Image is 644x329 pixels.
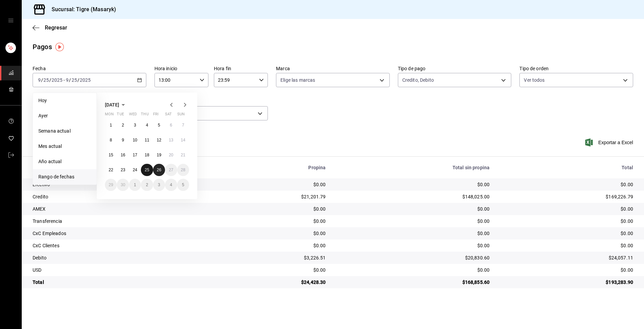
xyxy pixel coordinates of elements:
[46,5,116,14] h3: Sucursal: Tigre (Masaryk)
[500,242,633,249] div: $0.00
[129,179,141,191] button: October 1, 2025
[38,112,91,119] span: Ayer
[117,179,129,191] button: September 30, 2025
[182,182,184,187] abbr: October 5, 2025
[216,218,326,225] div: $0.00
[69,77,71,83] span: /
[216,165,326,170] div: Propina
[145,153,149,157] abbr: September 18, 2025
[141,164,153,176] button: September 25, 2025
[337,279,490,286] div: $168,855.60
[177,149,189,161] button: September 21, 2025
[216,230,326,237] div: $0.00
[129,149,141,161] button: September 17, 2025
[402,77,434,83] span: Credito, Debito
[337,181,490,188] div: $0.00
[165,164,177,176] button: September 27, 2025
[133,153,137,157] abbr: September 17, 2025
[337,230,490,237] div: $0.00
[165,149,177,161] button: September 20, 2025
[38,173,91,180] span: Rango de fechas
[105,102,119,108] span: [DATE]
[153,119,165,131] button: September 5, 2025
[38,158,91,165] span: Año actual
[500,218,633,225] div: $0.00
[33,206,205,212] div: AMEX
[105,149,117,161] button: September 15, 2025
[165,119,177,131] button: September 6, 2025
[500,230,633,237] div: $0.00
[122,138,124,142] abbr: September 9, 2025
[105,119,117,131] button: September 1, 2025
[181,138,185,142] abbr: September 14, 2025
[146,123,148,128] abbr: September 4, 2025
[177,134,189,146] button: September 14, 2025
[500,165,633,170] div: Total
[181,153,185,157] abbr: September 21, 2025
[109,182,113,187] abbr: September 29, 2025
[216,279,326,286] div: $24,428.30
[134,123,136,128] abbr: September 3, 2025
[216,206,326,212] div: $0.00
[524,77,545,83] span: Ver todos
[398,66,512,71] label: Tipo de pago
[117,149,129,161] button: September 16, 2025
[38,143,91,150] span: Mes actual
[170,123,172,128] abbr: September 6, 2025
[145,138,149,142] abbr: September 11, 2025
[500,254,633,261] div: $24,057.11
[169,153,173,157] abbr: September 20, 2025
[587,138,633,147] button: Exportar a Excel
[337,193,490,200] div: $148,025.00
[8,18,14,23] button: open drawer
[133,168,137,172] abbr: September 24, 2025
[500,206,633,212] div: $0.00
[38,97,91,104] span: Hoy
[182,123,184,128] abbr: September 7, 2025
[165,112,172,119] abbr: Saturday
[110,138,112,142] abbr: September 8, 2025
[153,134,165,146] button: September 12, 2025
[33,66,146,71] label: Fecha
[105,134,117,146] button: September 8, 2025
[33,193,205,200] div: Credito
[500,267,633,273] div: $0.00
[121,153,125,157] abbr: September 16, 2025
[134,182,136,187] abbr: October 1, 2025
[500,181,633,188] div: $0.00
[337,267,490,273] div: $0.00
[49,77,51,83] span: /
[43,77,49,83] input: --
[117,134,129,146] button: September 9, 2025
[45,24,67,31] span: Regresar
[177,112,185,119] abbr: Sunday
[280,77,315,83] span: Elige las marcas
[105,112,114,119] abbr: Monday
[216,181,326,188] div: $0.00
[177,179,189,191] button: October 5, 2025
[77,77,79,83] span: /
[146,182,148,187] abbr: October 2, 2025
[158,182,160,187] abbr: October 3, 2025
[141,179,153,191] button: October 2, 2025
[519,66,633,71] label: Tipo de orden
[33,254,205,261] div: Debito
[129,164,141,176] button: September 24, 2025
[33,230,205,237] div: CxC Empleados
[141,149,153,161] button: September 18, 2025
[153,149,165,161] button: September 19, 2025
[337,242,490,249] div: $0.00
[177,119,189,131] button: September 7, 2025
[129,112,137,119] abbr: Wednesday
[51,77,63,83] input: ----
[38,128,91,135] span: Semana actual
[129,134,141,146] button: September 10, 2025
[276,66,390,71] label: Marca
[33,279,205,286] div: Total
[214,66,268,71] label: Hora fin
[158,123,160,128] abbr: September 5, 2025
[170,182,172,187] abbr: October 4, 2025
[141,112,148,119] abbr: Thursday
[109,153,113,157] abbr: September 15, 2025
